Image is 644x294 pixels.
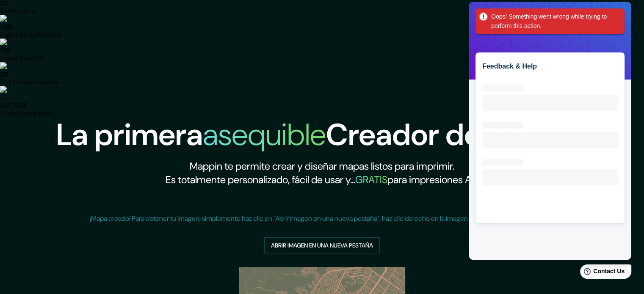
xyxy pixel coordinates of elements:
[569,261,635,285] iframe: Help widget launcher
[166,173,355,186] font: Es totalmente personalizado, fácil de usar y...
[4,47,11,54] font: W
[4,94,6,102] font: /
[387,173,479,186] font: para impresiones A4.
[203,115,326,154] font: asequible
[271,242,373,249] font: Abrir imagen en una nueva pestaña
[469,2,631,260] iframe: Help widget
[355,173,387,186] font: GRATIS
[4,71,9,78] font: R
[56,115,203,154] font: La primera
[90,214,555,223] font: ¡Mapa creado! Para obtener tu imagen, simplemente haz clic en "Abrir imagen en una nueva pestaña"...
[264,237,380,253] a: Abrir imagen en una nueva pestaña
[190,159,454,173] font: Mappin te permite crear y diseñar mapas listos para imprimir.
[4,23,13,30] font: Oh
[326,115,588,154] font: Creador de mapas.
